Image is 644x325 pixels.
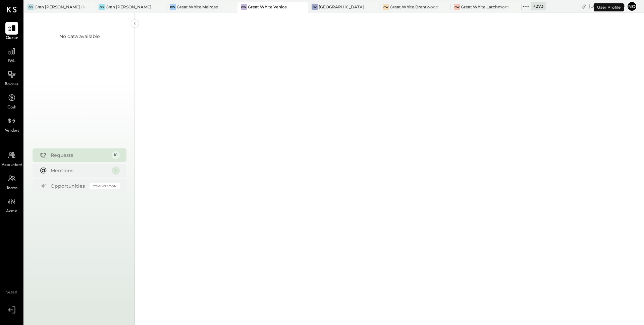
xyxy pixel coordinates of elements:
a: P&L [0,45,23,64]
span: Teams [6,185,17,191]
a: Vendors [0,114,23,134]
div: GB [99,4,105,10]
a: Cash [0,91,23,111]
div: Great White Venice [248,4,287,10]
div: GW [454,4,460,10]
span: Cash [7,105,16,111]
div: Great White Melrose [177,4,218,10]
div: Great White Larchmont [461,4,509,10]
div: + 273 [531,2,546,10]
a: Queue [0,22,23,41]
button: No [627,1,637,12]
div: Opportunities [51,183,86,189]
div: GB [28,4,34,10]
div: Great White Brentwood [390,4,438,10]
span: Queue [6,35,18,41]
a: Balance [0,68,23,88]
div: Mentions [51,167,108,174]
div: GW [383,4,389,10]
a: Accountant [0,149,23,168]
span: Admin [6,208,17,215]
div: copy link [581,3,587,10]
a: Admin [0,195,23,215]
span: Balance [5,82,19,88]
div: Coming Soon [90,183,120,189]
div: 1 [112,167,120,175]
div: [DATE] [589,3,625,9]
span: P&L [8,58,16,64]
div: 10 [112,151,120,159]
a: Teams [0,172,23,191]
div: [GEOGRAPHIC_DATA] [319,4,364,10]
span: Accountant [2,162,22,168]
div: GW [241,4,247,10]
span: Vendors [5,128,19,134]
div: GW [170,4,176,10]
div: User Profile [594,3,624,11]
div: Requests [51,152,108,158]
div: Gran [PERSON_NAME] (New) [35,4,85,10]
div: BV [312,4,318,10]
div: No data available [59,33,100,40]
div: Gran [PERSON_NAME] [106,4,151,10]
